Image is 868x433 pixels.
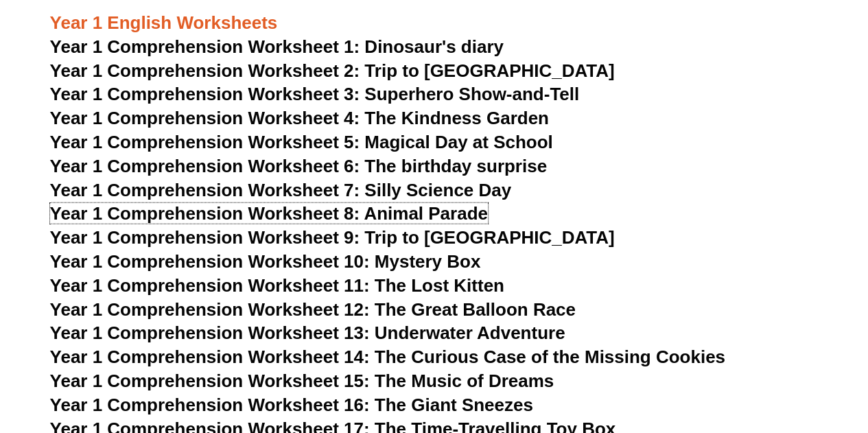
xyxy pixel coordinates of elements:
[50,347,725,367] a: Year 1 Comprehension Worksheet 14: The Curious Case of the Missing Cookies
[50,227,615,248] a: Year 1 Comprehension Worksheet 9: Trip to [GEOGRAPHIC_DATA]
[640,278,868,433] iframe: Chat Widget
[50,323,565,343] a: Year 1 Comprehension Worksheet 13: Underwater Adventure
[50,180,512,200] a: Year 1 Comprehension Worksheet 7: Silly Science Day
[50,371,554,391] a: Year 1 Comprehension Worksheet 15: The Music of Dreams
[50,60,615,81] a: Year 1 Comprehension Worksheet 2: Trip to [GEOGRAPHIC_DATA]
[50,36,504,57] a: Year 1 Comprehension Worksheet 1: Dinosaur's diary
[50,275,504,296] a: Year 1 Comprehension Worksheet 11: The Lost Kitten
[50,395,533,415] a: Year 1 Comprehension Worksheet 16: The Giant Sneezes
[50,251,481,272] a: Year 1 Comprehension Worksheet 10: Mystery Box
[50,156,547,176] a: Year 1 Comprehension Worksheet 6: The birthday surprise
[50,132,553,152] a: Year 1 Comprehension Worksheet 5: Magical Day at School
[50,203,488,224] a: Year 1 Comprehension Worksheet 8: Animal Parade
[50,299,576,320] a: Year 1 Comprehension Worksheet 12: The Great Balloon Race
[50,108,549,128] a: Year 1 Comprehension Worksheet 4: The Kindness Garden
[50,84,580,104] a: Year 1 Comprehension Worksheet 3: Superhero Show-and-Tell
[50,12,819,35] h3: Year 1 English Worksheets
